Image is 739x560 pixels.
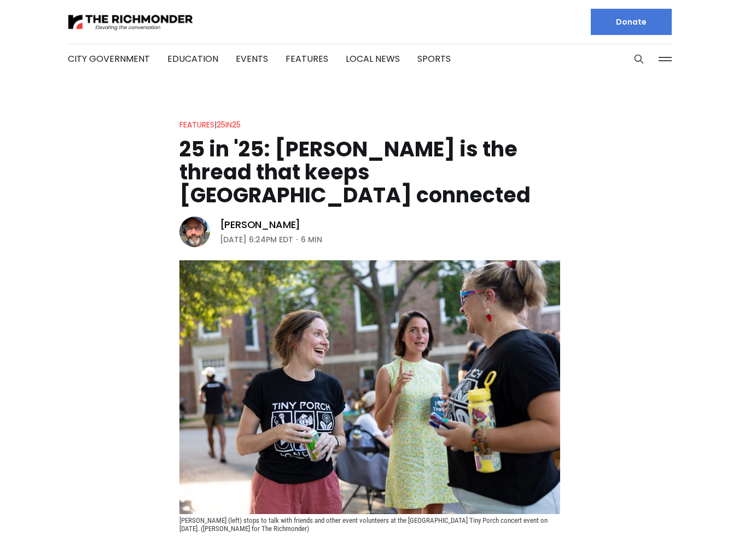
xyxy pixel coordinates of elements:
a: City Government [68,52,150,65]
img: Ian Stewart [179,217,210,247]
img: The Richmonder [68,13,194,32]
a: Features [286,52,328,65]
h1: 25 in '25: [PERSON_NAME] is the thread that keeps [GEOGRAPHIC_DATA] connected [179,138,560,207]
a: Education [167,52,218,65]
a: Donate [591,9,672,35]
button: Search this site [631,51,647,67]
div: | [179,118,241,131]
a: Local News [346,52,400,65]
span: 6 min [301,233,322,246]
a: Events [236,52,268,65]
img: 25 in '25: Emily McMillen is the thread that keeps Woodland Heights connected [179,260,560,514]
span: [PERSON_NAME] (left) stops to talk with friends and other event volunteers at the [GEOGRAPHIC_DAT... [179,516,549,533]
a: Features [179,119,214,130]
a: Sports [417,52,451,65]
a: [PERSON_NAME] [220,218,301,231]
a: 25in25 [217,119,241,130]
time: [DATE] 6:24PM EDT [220,233,293,246]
